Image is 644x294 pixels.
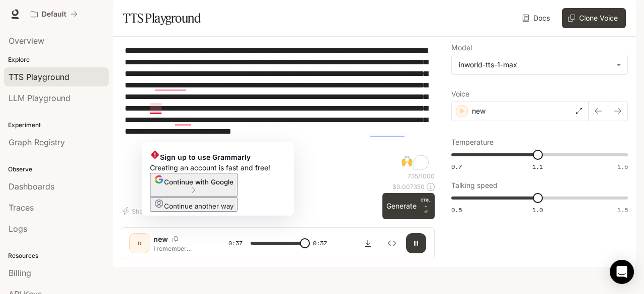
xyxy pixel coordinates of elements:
[452,55,627,74] div: inworld-tts-1-max
[121,203,164,219] button: Shortcuts
[617,206,628,214] span: 1.5
[610,260,634,284] div: Open Intercom Messenger
[421,197,431,209] p: CTRL +
[358,233,378,253] button: Download audio
[228,238,243,248] span: 0:37
[382,193,435,219] button: GenerateCTRL +⏎
[520,8,554,28] a: Docs
[42,10,66,19] p: Default
[123,8,201,28] h1: TTS Playground
[153,234,168,244] p: new
[451,90,469,97] p: Voice
[313,238,327,248] span: 0:37
[451,182,498,189] p: Talking speed
[459,60,611,70] div: inworld-tts-1-max
[125,45,431,172] textarea: To enrich screen reader interactions, please activate Accessibility in Grammarly extension settings
[451,162,462,171] span: 0.7
[26,4,82,24] button: All workspaces
[472,106,486,116] p: new
[532,162,543,171] span: 1.1
[421,197,431,215] p: ⏎
[131,235,147,251] div: D
[532,206,543,214] span: 1.0
[168,236,182,242] button: Copy Voice ID
[451,139,494,146] p: Temperature
[617,162,628,171] span: 1.5
[451,206,462,214] span: 0.5
[382,233,402,253] button: Inspect
[153,244,204,253] p: I remember seeing this all over the news last year. My aunt lives right up the street from [GEOGR...
[562,8,626,28] button: Clone Voice
[451,44,472,51] p: Model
